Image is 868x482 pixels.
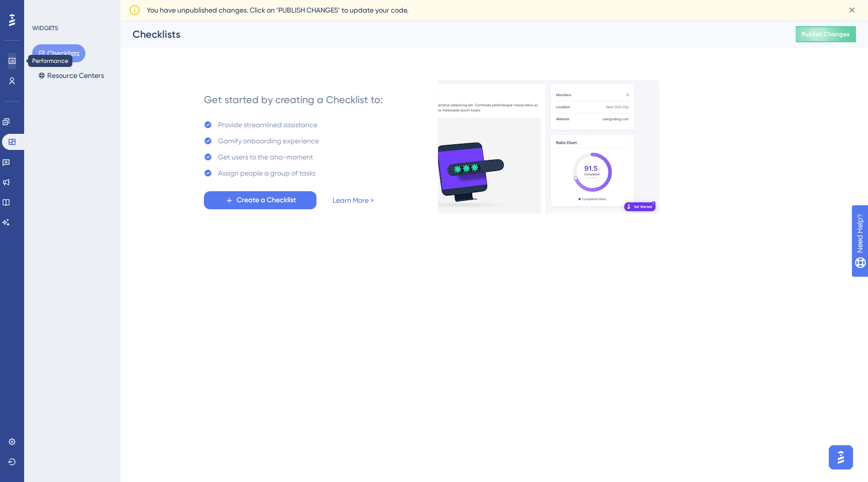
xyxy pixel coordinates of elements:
div: Gamify onbaording experience [218,135,319,147]
div: Get users to the aha-moment [218,151,313,163]
span: Create a Checklist [237,194,296,206]
div: Assign people a group of tasks [218,167,315,179]
div: WIDGETS [32,24,58,32]
span: Need Help? [24,3,63,15]
img: e28e67207451d1beac2d0b01ddd05b56.gif [438,80,660,214]
iframe: UserGuiding AI Assistant Launcher [826,442,856,472]
button: Checklists [32,44,85,62]
div: Checklists [133,27,771,41]
button: Resource Centers [32,66,110,85]
span: You have unpublished changes. Click on ‘PUBLISH CHANGES’ to update your code. [147,4,408,16]
div: Provide streamlined assistance [218,119,317,131]
div: Get started by creating a Checklist to: [204,93,383,107]
span: Publish Changes [802,30,850,38]
a: Learn More > [333,194,374,206]
button: Publish Changes [796,26,856,42]
button: Create a Checklist [204,191,316,209]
